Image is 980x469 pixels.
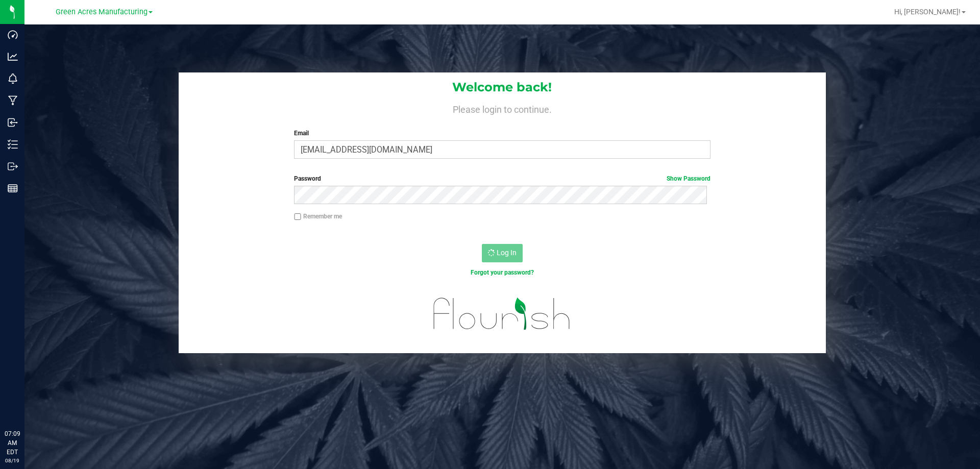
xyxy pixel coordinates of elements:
[179,81,826,94] h1: Welcome back!
[8,52,18,62] inline-svg: Analytics
[294,129,710,138] label: Email
[8,95,18,106] inline-svg: Manufacturing
[179,102,826,114] h4: Please login to continue.
[482,244,523,262] button: Log In
[8,117,18,128] inline-svg: Inbound
[471,269,534,276] a: Forgot your password?
[421,288,583,340] img: flourish_logo.svg
[8,183,18,193] inline-svg: Reports
[8,161,18,171] inline-svg: Outbound
[894,8,961,16] span: Hi, [PERSON_NAME]!
[8,73,18,84] inline-svg: Monitoring
[5,457,20,464] p: 08/19
[294,212,342,221] label: Remember me
[5,429,20,457] p: 07:09 AM EDT
[667,175,710,182] a: Show Password
[56,8,148,16] span: Green Acres Manufacturing
[497,249,517,257] span: Log In
[8,139,18,150] inline-svg: Inventory
[294,175,321,182] span: Password
[8,30,18,40] inline-svg: Dashboard
[294,213,301,220] input: Remember me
